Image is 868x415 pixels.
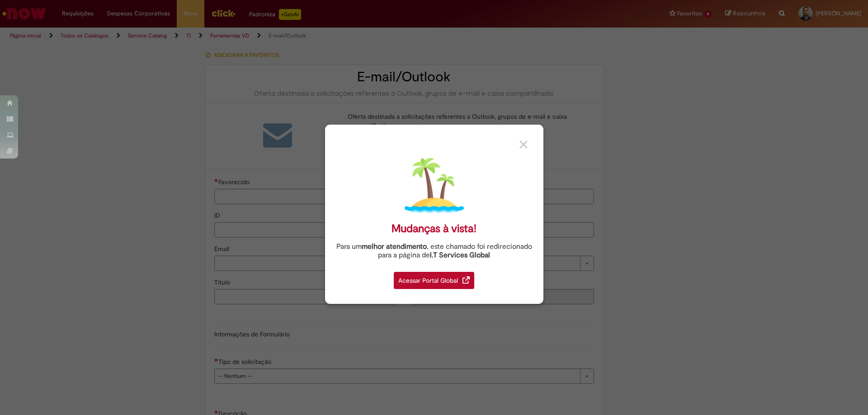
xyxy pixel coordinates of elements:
img: island.png [405,156,464,215]
div: Acessar Portal Global [394,272,474,289]
a: Acessar Portal Global [394,267,474,289]
strong: melhor atendimento [362,242,427,251]
a: I.T Services Global [430,246,490,260]
div: Mudanças à vista! [392,222,476,235]
img: redirect_link.png [462,276,470,284]
img: close_button_grey.png [519,140,528,149]
div: Para um , este chamado foi redirecionado para a página de [332,242,537,260]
